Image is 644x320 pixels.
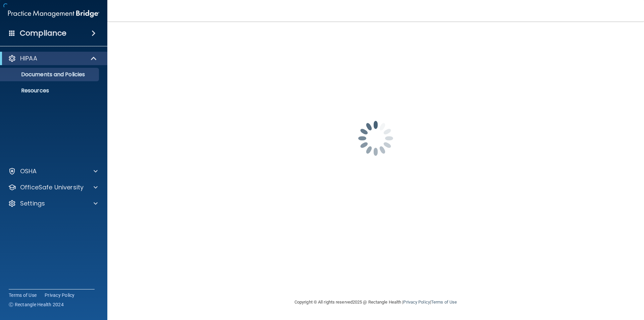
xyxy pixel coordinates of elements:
[20,183,84,191] p: OfficeSafe University
[4,87,96,94] p: Resources
[8,167,98,175] a: OSHA
[9,301,64,308] span: Ⓒ Rectangle Health 2024
[45,292,75,299] a: Privacy Policy
[20,199,45,208] p: Settings
[253,291,498,313] div: Copyright © All rights reserved 2025 @ Rectangle Health | |
[8,7,99,20] img: PMB logo
[20,167,37,175] p: OSHA
[8,54,97,62] a: HIPAA
[20,54,37,62] p: HIPAA
[20,29,66,38] h4: Compliance
[4,71,96,78] p: Documents and Policies
[8,183,98,191] a: OfficeSafe University
[342,105,409,172] img: spinner.e123f6fc.gif
[8,199,98,208] a: Settings
[403,300,430,305] a: Privacy Policy
[431,300,457,305] a: Terms of Use
[9,292,37,299] a: Terms of Use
